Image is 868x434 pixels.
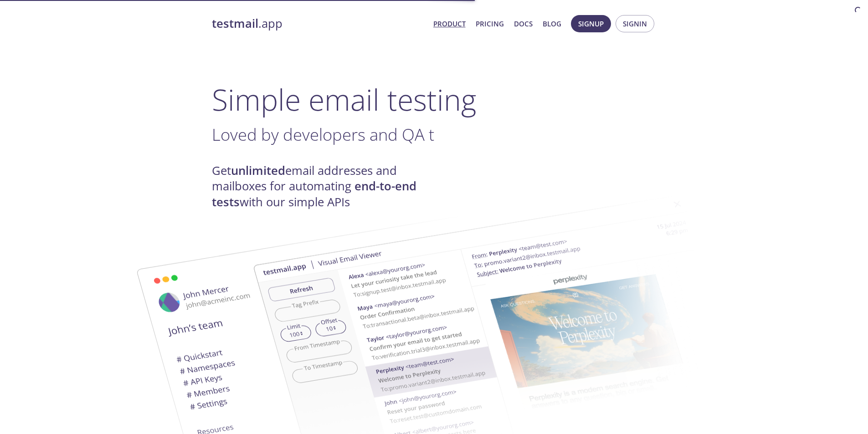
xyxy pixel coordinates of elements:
a: Product [433,18,466,30]
h1: Simple email testing [212,82,657,117]
strong: end-to-end tests [212,178,416,209]
span: Signin [623,18,647,30]
a: Docs [514,18,533,30]
button: Signin [616,15,654,32]
strong: unlimited [231,163,285,179]
span: Loved by developers and QA t [212,123,434,146]
a: Pricing [476,18,504,30]
a: Blog [543,18,561,30]
a: testmail.app [212,16,426,31]
span: Signup [578,18,604,30]
strong: testmail [212,15,258,31]
h4: Get email addresses and mailboxes for automating with our simple APIs [212,163,434,210]
button: Signup [571,15,611,32]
